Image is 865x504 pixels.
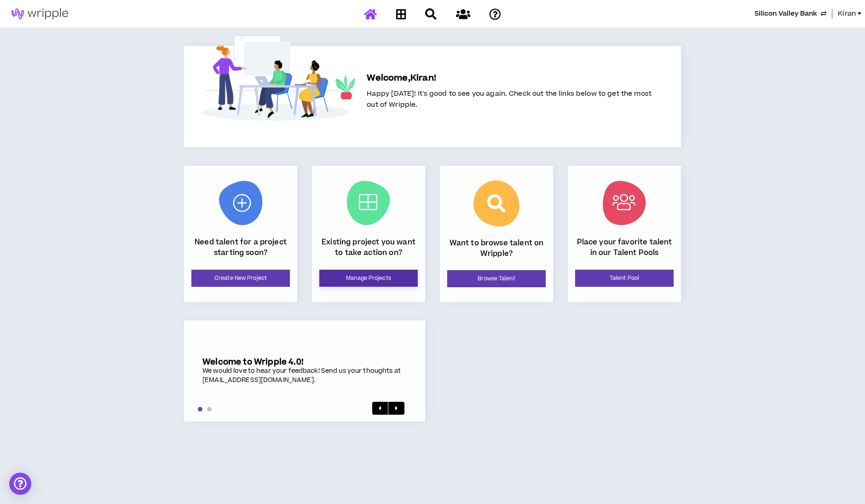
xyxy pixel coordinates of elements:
[219,181,262,225] img: New Project
[202,367,407,385] div: We would love to hear your feedback! Send us your thoughts at [EMAIL_ADDRESS][DOMAIN_NAME].
[447,238,546,259] p: Want to browse talent on Wripple?
[367,72,652,85] h5: Welcome, Kiran !
[191,270,290,287] a: Create New Project
[319,237,418,258] p: Existing project you want to take action on?
[9,473,31,495] div: Open Intercom Messenger
[447,270,546,287] a: Browse Talent
[575,270,674,287] a: Talent Pool
[367,89,652,110] span: Happy [DATE]! It's good to see you again. Check out the links below to get the most out of Wripple.
[575,237,674,258] p: Place your favorite talent in our Talent Pools
[755,9,826,19] button: Silicon Valley Bank
[191,237,290,258] p: Need talent for a project starting soon?
[755,9,817,19] span: Silicon Valley Bank
[603,181,646,225] img: Talent Pool
[319,270,418,287] a: Manage Projects
[202,357,407,367] h5: Welcome to Wripple 4.0!
[838,9,856,19] span: Kiran
[347,181,390,225] img: Current Projects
